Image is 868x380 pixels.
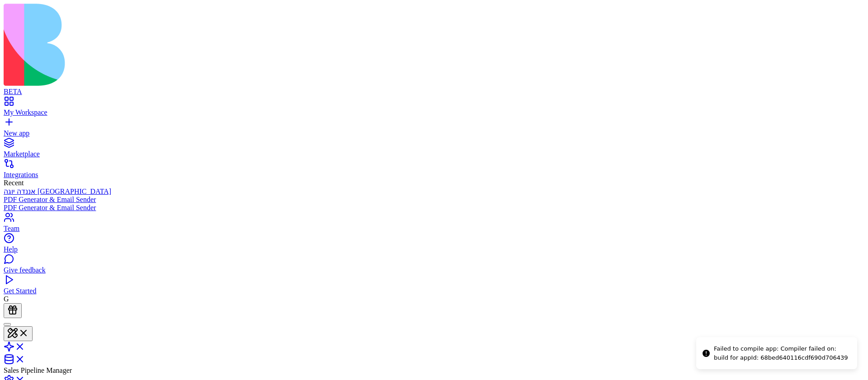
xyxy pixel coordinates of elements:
[4,88,864,96] div: BETA
[4,287,864,295] div: Get Started
[4,179,24,187] span: Recent
[4,279,864,295] a: Get Started
[4,129,864,137] div: New app
[4,187,864,196] a: אננדה יוגה [GEOGRAPHIC_DATA]
[4,108,864,117] div: My Workspace
[4,196,864,204] a: PDF Generator & Email Sender
[4,100,864,117] a: My Workspace
[4,225,864,233] div: Team
[4,142,864,158] a: Marketplace
[4,163,864,179] a: Integrations
[4,295,9,303] span: G
[4,237,864,253] a: Help
[4,266,864,274] div: Give feedback
[4,245,864,253] div: Help
[714,344,850,362] div: Failed to compile app: Compiler failed on: build for appId: 68bed640116cdf690d706439
[4,4,367,86] img: logo
[4,258,864,274] a: Give feedback
[4,80,864,96] a: BETA
[4,366,72,374] span: Sales Pipeline Manager
[4,216,864,233] a: Team
[4,121,864,137] a: New app
[4,171,864,179] div: Integrations
[4,204,864,212] a: PDF Generator & Email Sender
[4,150,864,158] div: Marketplace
